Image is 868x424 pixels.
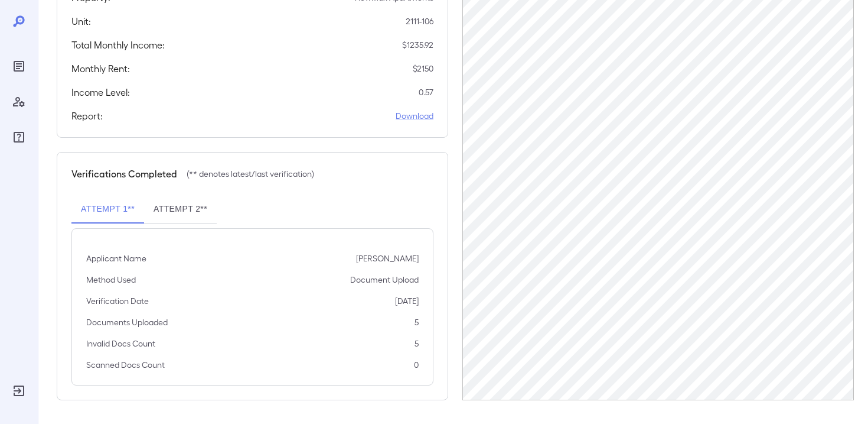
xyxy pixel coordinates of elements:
div: FAQ [9,128,28,147]
p: [PERSON_NAME] [356,253,419,264]
h5: Unit: [71,14,91,28]
h5: Total Monthly Income: [71,38,165,52]
div: Reports [9,57,28,76]
p: Invalid Docs Count [86,338,155,349]
p: (** denotes latest/last verification) [187,168,314,180]
h5: Income Level: [71,85,130,99]
h5: Monthly Rent: [71,62,130,76]
p: 0 [414,359,419,371]
p: 0.57 [419,86,433,98]
button: Attempt 2** [144,195,217,224]
h5: Verifications Completed [71,167,177,181]
p: Applicant Name [86,253,146,264]
div: Manage Users [9,92,28,111]
button: Attempt 1** [71,195,144,224]
p: Method Used [86,274,136,286]
div: Log Out [9,381,28,400]
p: [DATE] [395,295,419,307]
p: 2111-106 [406,15,433,27]
p: 5 [415,316,419,328]
p: $ 2150 [413,63,433,75]
p: Documents Uploaded [86,316,168,328]
p: $ 1235.92 [402,39,433,51]
p: Verification Date [86,295,149,307]
a: Download [396,110,433,122]
h5: Report: [71,109,103,123]
p: Document Upload [350,274,419,286]
p: 5 [415,338,419,349]
p: Scanned Docs Count [86,359,165,371]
